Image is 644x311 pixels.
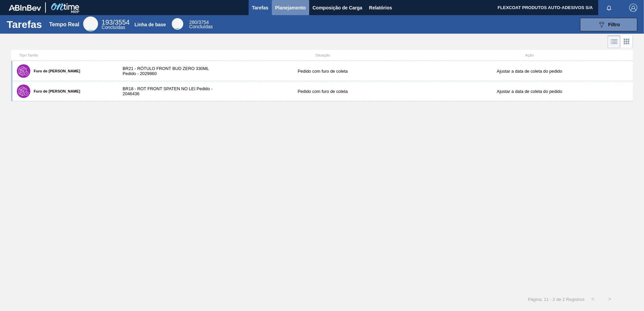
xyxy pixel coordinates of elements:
div: Visão em Cards [620,35,633,48]
div: Ajustar a data de coleta do pedido [426,89,633,94]
span: Composição de Carga [313,4,362,12]
div: Linha de base [134,22,166,27]
span: Planejamento [275,4,306,12]
span: Tarefas [252,4,268,12]
img: Logout [629,4,637,12]
div: Ajustar a data de coleta do pedido [426,69,633,74]
div: BR21 - RÓTULO FRONT BUD ZERO 330ML Pedido - 2029860 [116,66,219,76]
div: Base Line [172,18,183,30]
div: Ação [426,53,633,57]
div: Pedido com furo de coleta [219,69,426,74]
button: < [585,291,602,308]
div: Tipo Tarefa [12,53,116,57]
font: 3554 [115,19,130,26]
label: Furo de [PERSON_NAME] [30,89,80,93]
div: Base Line [189,20,213,29]
h1: Tarefas [7,21,42,28]
span: / [102,19,130,26]
div: Visão em Lista [608,35,620,48]
span: / [189,20,209,25]
span: Filtro [608,22,620,27]
font: 3754 [198,20,209,25]
div: Real Time [102,20,130,30]
span: 193 [102,19,113,26]
div: Pedido com furo de coleta [219,89,426,94]
span: 1 - 2 de 2 Registros [546,297,584,302]
div: Tempo Real [49,22,79,28]
img: TNhmsLtSVTkK8tSr43FrP2fwEKptu5GPRR3wAAAABJRU5ErkJggg== [9,5,41,11]
div: Situação [219,53,426,57]
div: BR18 - ROT FRONT SPATEN NO LEI Pedido - 2046436 [116,86,219,96]
button: Notificações [598,3,620,12]
span: Página: 1 [528,297,546,302]
span: 280 [189,20,197,25]
div: Real Time [83,16,98,31]
button: Filtro [580,18,637,31]
button: > [602,291,618,308]
span: Concluídas [102,25,125,30]
span: Concluídas [189,24,213,29]
label: Furo de [PERSON_NAME] [30,69,80,73]
span: Relatórios [369,4,392,12]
